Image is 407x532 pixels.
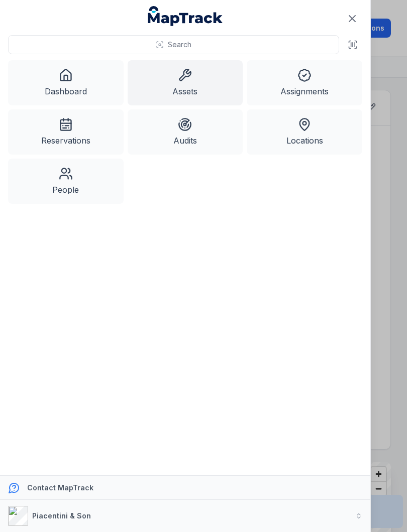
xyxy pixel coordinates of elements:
[148,6,223,26] a: MapTrack
[8,109,124,155] a: Reservations
[8,60,124,105] a: Dashboard
[168,40,191,50] span: Search
[128,109,243,155] a: Audits
[247,109,362,155] a: Locations
[8,35,339,54] button: Search
[27,483,93,492] strong: Contact MapTrack
[342,8,363,29] button: Close navigation
[128,60,243,105] a: Assets
[8,159,124,204] a: People
[32,511,91,520] strong: Piacentini & Son
[247,60,362,105] a: Assignments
